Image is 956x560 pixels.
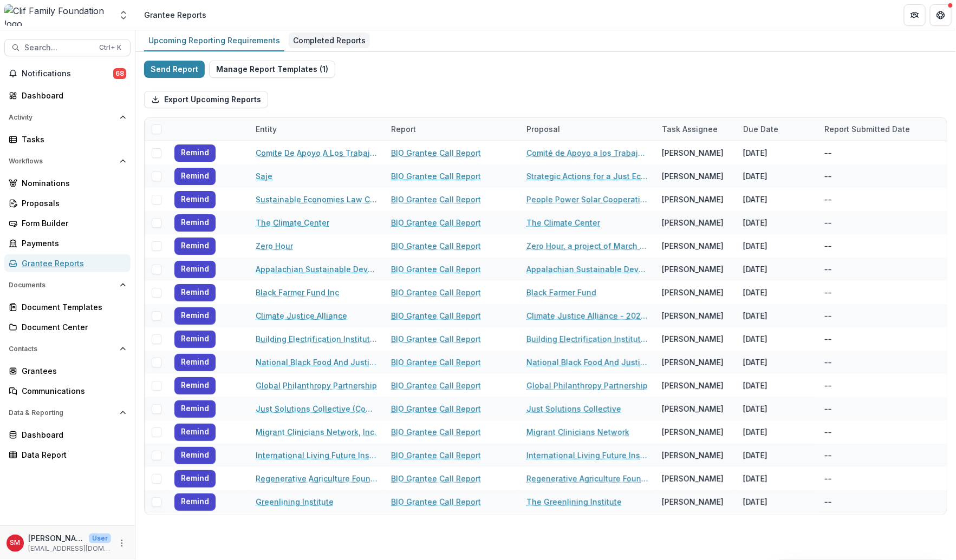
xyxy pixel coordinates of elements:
a: BIO Grantee Call Report [391,473,481,484]
a: BIO Grantee Call Report [391,240,481,252]
div: Ctrl + K [97,42,123,54]
div: Report Submitted Date [818,117,953,141]
a: Proposals [4,194,131,212]
div: [PERSON_NAME] [662,263,724,275]
p: [PERSON_NAME] [28,532,84,544]
div: Proposal [520,117,655,141]
div: Sierra Martinez [10,539,21,546]
div: [PERSON_NAME] [662,403,724,414]
button: Get Help [930,4,952,26]
span: Search... [24,43,93,52]
a: International Living Future Institute [256,450,378,461]
a: Grantee Reports [4,254,131,272]
a: Comite De Apoyo A Los Trabajadores Agricolas Inc [256,147,378,159]
div: Due Date [737,117,818,141]
div: [DATE] [737,374,818,397]
div: Tasks [22,134,122,145]
div: [PERSON_NAME] [662,310,724,321]
img: Clif Family Foundation logo [4,4,112,26]
button: Remind [174,284,216,301]
div: Report [385,117,520,141]
div: [DATE] [737,420,818,444]
div: [DATE] [737,327,818,351]
button: Remind [174,214,216,232]
div: [DATE] [737,304,818,327]
a: BIO Grantee Call Report [391,147,481,159]
div: -- [824,333,832,345]
button: Export Upcoming Reports [144,91,268,108]
a: Regenerative Agriculture Foundation [256,473,378,484]
div: -- [824,473,832,484]
div: -- [824,403,832,414]
span: Contacts [9,345,115,353]
div: Nominations [22,177,122,189]
a: BIO Grantee Call Report [391,287,481,298]
div: Task Assignee [655,123,724,135]
div: [PERSON_NAME] [662,333,724,345]
div: -- [824,380,832,391]
a: Zero Hour [256,240,293,252]
div: [PERSON_NAME] [662,473,724,484]
button: Search... [4,39,131,56]
button: More [115,537,128,550]
button: Remind [174,238,216,255]
a: Building Electrification Institute (BEI) [256,333,378,345]
div: -- [824,240,832,252]
a: Regenerative Agriculture Foundation [526,473,649,484]
button: Notifications68 [4,65,131,82]
div: Task Assignee [655,117,737,141]
a: BIO Grantee Call Report [391,426,481,438]
a: The Climate Center [526,217,600,228]
div: [PERSON_NAME] [662,380,724,391]
a: Building Electrification Institute (BEI) - 2025 - BIO Grant Application [526,333,649,345]
div: [DATE] [737,351,818,374]
button: Remind [174,447,216,464]
div: [DATE] [737,397,818,420]
a: The Climate Center [256,217,329,228]
div: [DATE] [737,444,818,467]
button: Remind [174,261,216,278]
button: Partners [904,4,926,26]
div: -- [824,287,832,298]
button: Remind [174,144,216,162]
a: Form Builder [4,214,131,232]
div: Entity [249,117,385,141]
button: Remind [174,470,216,487]
a: BIO Grantee Call Report [391,263,481,275]
button: Remind [174,377,216,394]
div: [PERSON_NAME] [662,287,724,298]
div: [PERSON_NAME] [662,426,724,438]
button: Remind [174,424,216,441]
button: Send Report [144,61,205,78]
a: The Greenlining Institute [526,496,622,508]
a: Sustainable Economies Law Center [256,194,378,205]
div: Grantee Reports [144,9,206,21]
div: [DATE] [737,490,818,513]
div: -- [824,170,832,182]
a: BIO Grantee Call Report [391,170,481,182]
a: BIO Grantee Call Report [391,194,481,205]
div: -- [824,426,832,438]
a: Zero Hour, a project of March On [US_STATE] DBA March On Foundation [526,240,649,252]
button: Open Documents [4,276,131,294]
a: BIO Grantee Call Report [391,450,481,461]
a: Upcoming Reporting Requirements [144,30,284,51]
div: -- [824,147,832,159]
div: [DATE] [737,211,818,234]
div: [DATE] [737,467,818,490]
div: Entity [249,123,283,135]
a: Just Solutions Collective [526,403,621,414]
div: -- [824,496,832,508]
a: Strategic Actions for a Just Economy (SAJE) [526,170,649,182]
a: Grantees [4,362,131,380]
a: Global Philanthropy Partnership [256,380,377,391]
div: [PERSON_NAME] [662,450,724,461]
button: Remind [174,191,216,208]
a: Just Solutions Collective (Community Initiatives) [256,403,378,414]
a: Completed Reports [289,30,370,51]
div: Grantee Reports [22,258,122,269]
div: Communications [22,385,122,397]
div: [DATE] [737,281,818,304]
